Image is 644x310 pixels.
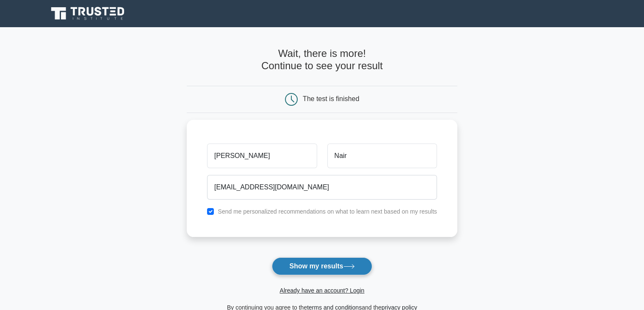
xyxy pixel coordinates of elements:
input: Last name [327,144,437,168]
div: The test is finished [303,95,359,102]
button: Show my results [272,257,372,275]
h4: Wait, there is more! Continue to see your result [187,48,457,72]
a: Already have an account? Login [279,287,364,294]
input: Email [207,175,437,200]
input: First name [207,144,317,168]
label: Send me personalized recommendations on what to learn next based on my results [218,208,437,215]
